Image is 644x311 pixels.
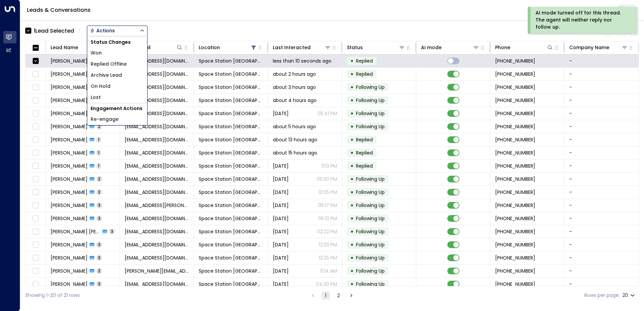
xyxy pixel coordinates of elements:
span: 2 [96,176,102,182]
button: Go to page 2 [334,291,343,300]
div: Last Interacted [273,43,311,51]
span: Yesterday [273,176,289,182]
span: +447871251367 [495,254,535,261]
span: Marysmith77@hotmail.com [125,58,189,64]
span: +447980614963 [495,215,535,222]
div: Button group with a nested menu [87,26,148,36]
span: Following Up [356,97,385,104]
div: • [350,186,354,198]
div: Lead Name [51,43,78,51]
span: glennjephcott@hotmail.com [125,136,189,143]
td: - [565,107,639,120]
span: +447521084166 [495,149,535,156]
div: • [350,108,354,119]
td: - [565,251,639,264]
span: +447896594274 [495,84,535,91]
span: Toggle select row [31,109,40,118]
div: • [350,55,354,67]
div: Company Name [569,43,609,51]
div: • [350,95,354,106]
span: 3 [96,202,102,208]
span: Space Station Solihull [199,71,263,77]
td: - [565,160,639,172]
span: +447773367789 [495,58,535,64]
span: cl.rmhumphrey@gmail.com [125,281,189,287]
span: +447854465861 [495,241,535,248]
span: Toggle select row [31,188,40,197]
div: Location [199,43,220,51]
span: about 13 hours ago [273,136,317,143]
p: 02:22 PM [317,228,337,235]
span: about 2 hours ago [273,71,316,77]
span: Toggle select row [31,175,40,183]
span: Space Station Solihull [199,84,263,91]
span: Keirin McCamley [51,202,88,209]
span: +447904584146 [495,123,535,130]
span: Following Up [356,254,385,261]
button: Go to next page [347,291,355,300]
span: Replied [356,136,373,143]
span: Following Up [356,215,385,222]
div: Location [199,43,257,51]
span: Hannah Seifas [51,149,88,156]
span: Aug 25, 2025 [273,215,289,222]
span: Toggle select row [31,70,40,78]
div: AI mode turned off for this thread. The agent will neither reply nor follow up. [536,9,628,31]
span: Glenn Jephcott [51,136,88,143]
span: Space Station Solihull [199,136,263,143]
span: Carl Beach [51,110,88,117]
span: 3 [96,255,102,261]
span: 3 [96,242,102,247]
span: Phil Sargent [51,84,88,91]
span: 3 [96,215,102,221]
td: - [565,173,639,185]
span: Toggle select row [31,83,40,92]
span: Mary Smith [51,58,88,64]
span: Toggle select row [31,267,40,275]
p: 11:14 AM [320,268,337,274]
h1: Engagement Actions [87,103,147,114]
span: Toggle select row [31,254,40,262]
span: +447591238741 [495,268,535,274]
div: AI mode [421,43,479,51]
span: 3 [109,229,115,234]
p: 05:13 PM [318,215,337,222]
span: Following Up [356,189,385,196]
p: 12:33 PM [319,241,337,248]
span: Yesterday [273,163,289,169]
span: Space Station Solihull [199,254,263,261]
div: • [350,226,354,237]
span: Carltaur@gmail.com [125,110,189,117]
span: Archive Lead [91,72,122,79]
span: Toggle select row [31,201,40,210]
span: Space Station Solihull [199,215,263,222]
span: hannahseifas@gmail.com [125,149,189,156]
div: Company Name [569,43,628,51]
td: - [565,68,639,80]
label: Rows per page: [584,292,620,299]
p: 05:17 PM [318,202,337,209]
span: +447702079194 [495,71,535,77]
td: - [565,199,639,212]
span: Aug 25, 2025 [273,241,289,248]
span: Toggle select row [31,123,40,131]
div: Status [347,43,363,51]
div: 1 Lead Selected [34,27,74,35]
span: connorlyon10@live.com [125,228,189,235]
span: +447887713759 [495,136,535,143]
span: Reem Bulla [51,241,88,248]
span: Toggle select row [31,214,40,223]
span: Following Up [356,202,385,209]
span: Charuhasen Kumaraswamy [51,176,88,182]
span: Toggle select row [31,280,40,288]
span: Following Up [356,123,385,130]
td: - [565,120,639,133]
span: 2 [96,268,102,274]
span: +447976634965 [495,97,535,104]
div: Lead Name [51,43,109,51]
div: • [350,68,354,80]
div: • [350,200,354,211]
p: 11:13 PM [321,163,337,169]
span: Yesterday [273,189,289,196]
span: franciscosacoelho@sapo.pt [125,163,189,169]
